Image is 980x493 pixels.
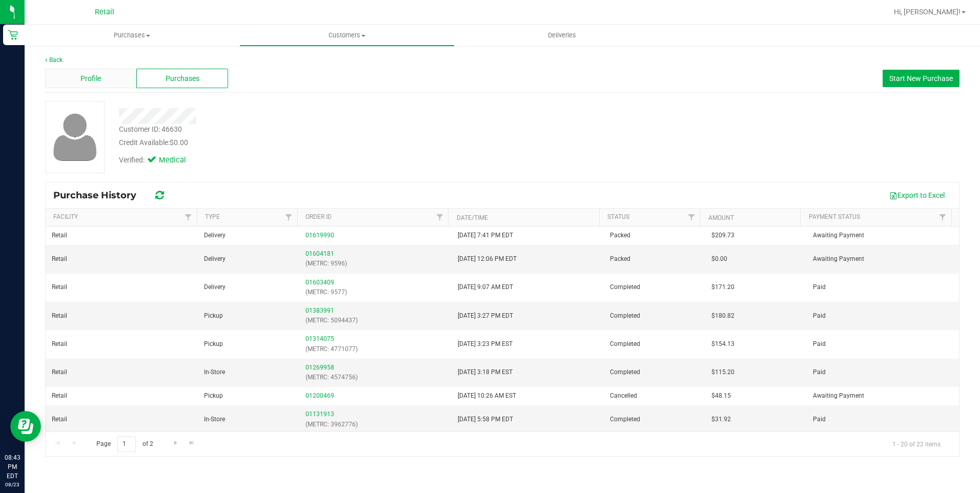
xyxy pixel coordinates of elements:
[305,232,334,239] a: 01619990
[711,231,734,240] span: $209.73
[305,392,334,399] a: 01200469
[52,311,67,321] span: Retail
[185,436,199,450] a: Go to the last page
[5,481,20,488] p: 08/23
[610,367,640,377] span: Completed
[610,254,630,264] span: Packed
[610,339,640,349] span: Completed
[52,254,67,264] span: Retail
[95,8,114,16] span: Retail
[458,415,513,424] span: [DATE] 5:58 PM EDT
[5,453,20,481] p: 08:43 PM EDT
[305,307,334,314] a: 01383991
[711,367,734,377] span: $115.20
[48,111,102,163] img: user-icon.png
[683,209,700,226] a: Filter
[52,415,67,424] span: Retail
[25,31,239,40] span: Purchases
[894,8,961,16] span: Hi, [PERSON_NAME]!
[119,155,200,166] div: Verified:
[80,73,101,84] span: Profile
[610,391,637,401] span: Cancelled
[458,367,513,377] span: [DATE] 3:18 PM EST
[52,231,67,240] span: Retail
[711,415,731,424] span: $31.92
[610,282,640,292] span: Completed
[305,373,445,382] p: (METRC: 4574756)
[458,254,517,264] span: [DATE] 12:06 PM EDT
[204,231,226,240] span: Delivery
[88,436,161,452] span: Page of 2
[883,187,951,204] button: Export to Excel
[458,231,513,240] span: [DATE] 7:41 PM EDT
[179,209,196,226] a: Filter
[204,339,223,349] span: Pickup
[305,250,334,257] a: 01604181
[813,311,826,321] span: Paid
[534,31,590,40] span: Deliveries
[45,56,63,64] a: Back
[305,213,332,220] a: Order ID
[711,254,727,264] span: $0.00
[305,287,445,297] p: (METRC: 9577)
[305,410,334,418] a: 01131913
[711,339,734,349] span: $154.13
[711,391,731,401] span: $48.15
[455,25,669,46] a: Deliveries
[205,213,220,220] a: Type
[458,391,516,401] span: [DATE] 10:26 AM EST
[610,231,630,240] span: Packed
[889,74,953,83] span: Start New Purchase
[170,138,188,147] span: $0.00
[52,391,67,401] span: Retail
[119,137,568,148] div: Credit Available:
[708,214,734,221] a: Amount
[883,70,959,87] button: Start New Purchase
[711,282,734,292] span: $171.20
[52,339,67,349] span: Retail
[457,214,488,221] a: Date/Time
[934,209,951,226] a: Filter
[711,311,734,321] span: $180.82
[884,436,949,451] span: 1 - 20 of 22 items
[168,436,183,450] a: Go to the next page
[305,279,334,286] a: 01603409
[204,254,226,264] span: Delivery
[159,155,200,166] span: Medical
[240,31,454,40] span: Customers
[239,25,454,46] a: Customers
[305,420,445,429] p: (METRC: 3962776)
[117,436,136,452] input: 1
[610,311,640,321] span: Completed
[166,73,199,84] span: Purchases
[52,367,67,377] span: Retail
[52,282,67,292] span: Retail
[204,391,223,401] span: Pickup
[305,259,445,269] p: (METRC: 9596)
[607,213,629,220] a: Status
[305,316,445,325] p: (METRC: 5094437)
[204,282,226,292] span: Delivery
[204,311,223,321] span: Pickup
[458,311,513,321] span: [DATE] 3:27 PM EDT
[305,335,334,342] a: 01314075
[813,339,826,349] span: Paid
[458,282,513,292] span: [DATE] 9:07 AM EDT
[610,415,640,424] span: Completed
[119,124,182,135] div: Customer ID: 46630
[204,415,225,424] span: In-Store
[813,254,864,264] span: Awaiting Payment
[10,411,41,442] iframe: Resource center
[813,415,826,424] span: Paid
[204,367,225,377] span: In-Store
[25,25,239,46] a: Purchases
[305,364,334,371] a: 01269958
[813,367,826,377] span: Paid
[458,339,513,349] span: [DATE] 3:23 PM EST
[53,190,147,201] span: Purchase History
[53,213,78,220] a: Facility
[809,213,860,220] a: Payment Status
[813,282,826,292] span: Paid
[813,231,864,240] span: Awaiting Payment
[431,209,448,226] a: Filter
